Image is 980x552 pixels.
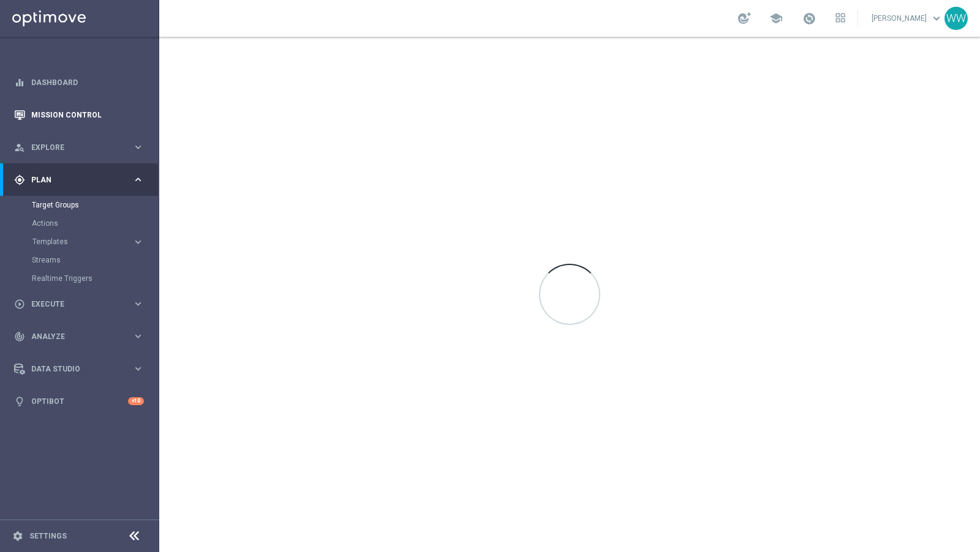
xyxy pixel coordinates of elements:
div: Dashboard [14,66,144,99]
span: Templates [32,238,120,245]
div: Templates [32,238,132,245]
i: person_search [14,142,25,153]
i: track_changes [14,331,25,342]
a: Settings [29,532,67,540]
button: gps_fixed Plan keyboard_arrow_right [13,175,145,185]
div: Realtime Triggers [32,269,158,288]
button: lightbulb Optibot +10 [13,397,145,406]
a: Mission Control [31,99,144,131]
a: [PERSON_NAME]keyboard_arrow_down [870,9,944,28]
button: play_circle_outline Execute keyboard_arrow_right [13,299,145,309]
span: Explore [31,144,132,151]
i: keyboard_arrow_right [132,330,144,342]
div: +10 [128,397,144,405]
i: gps_fixed [14,174,25,185]
button: Templates keyboard_arrow_right [32,237,145,247]
div: Templates [32,233,158,251]
div: Streams [32,251,158,269]
i: keyboard_arrow_right [132,298,144,310]
div: Optibot [14,385,144,417]
i: keyboard_arrow_right [132,141,144,153]
button: Data Studio keyboard_arrow_right [13,364,145,374]
div: Actions [32,214,158,233]
div: Execute [14,299,132,310]
div: WW [944,7,968,30]
div: Target Groups [32,196,158,214]
i: keyboard_arrow_right [132,174,144,185]
div: Explore [14,142,132,153]
div: Plan [14,174,132,185]
div: Data Studio [14,364,132,375]
button: equalizer Dashboard [13,78,145,88]
button: person_search Explore keyboard_arrow_right [13,143,145,152]
button: Mission Control [13,110,145,120]
span: Plan [31,176,132,184]
i: equalizer [14,77,25,88]
a: Optibot [31,385,128,417]
span: Execute [31,300,132,308]
span: Data Studio [31,365,132,373]
i: play_circle_outline [14,299,25,310]
div: Mission Control [14,99,144,131]
i: settings [12,531,23,542]
a: Realtime Triggers [32,274,127,283]
span: keyboard_arrow_down [930,12,943,25]
div: Analyze [14,331,132,342]
span: school [769,12,783,25]
i: keyboard_arrow_right [132,363,144,375]
span: Analyze [31,333,132,340]
button: track_changes Analyze keyboard_arrow_right [13,332,145,341]
a: Dashboard [31,66,144,99]
a: Streams [32,255,127,265]
i: keyboard_arrow_right [132,236,144,248]
a: Target Groups [32,200,127,210]
a: Actions [32,218,127,228]
i: lightbulb [14,396,25,407]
